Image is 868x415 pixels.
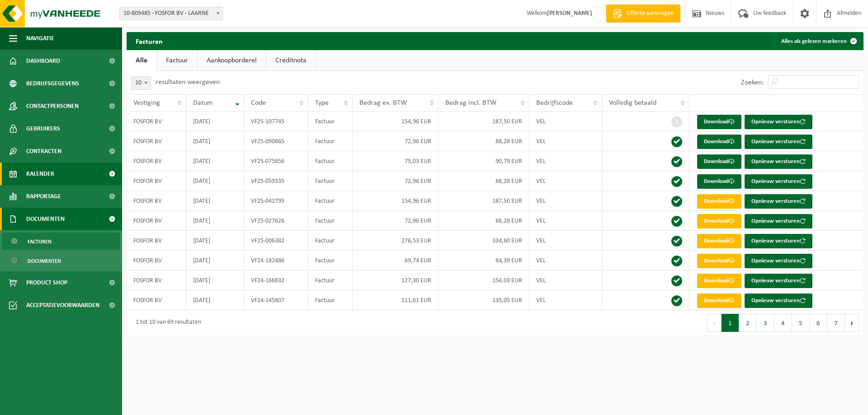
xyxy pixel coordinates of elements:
[810,314,827,332] button: 6
[353,112,439,131] td: 154,96 EUR
[186,211,244,231] td: [DATE]
[745,194,812,209] button: Opnieuw versturen
[308,290,353,310] td: Factuur
[2,252,120,269] a: Documenten
[127,151,186,171] td: FOSFOR BV
[186,251,244,270] td: [DATE]
[127,251,186,270] td: FOSFOR BV
[26,117,60,140] span: Gebruikers
[439,231,529,251] td: 334,60 EUR
[359,99,407,107] span: Bedrag ex. BTW
[244,191,308,211] td: VF25-042795
[529,290,603,310] td: VEL
[745,154,812,169] button: Opnieuw versturen
[439,270,529,290] td: 154,03 EUR
[186,112,244,131] td: [DATE]
[193,99,213,107] span: Datum
[186,270,244,290] td: [DATE]
[308,131,353,151] td: Factuur
[353,211,439,231] td: 72,96 EUR
[353,191,439,211] td: 154,96 EUR
[244,231,308,251] td: VF25-006382
[127,32,172,50] h2: Facturen
[26,27,54,50] span: Navigatie
[127,231,186,251] td: FOSFOR BV
[445,99,496,107] span: Bedrag incl. BTW
[745,214,812,228] button: Opnieuw versturen
[308,270,353,290] td: Factuur
[439,171,529,191] td: 88,28 EUR
[529,191,603,211] td: VEL
[697,234,741,248] a: Download
[127,211,186,231] td: FOSFOR BV
[186,290,244,310] td: [DATE]
[697,254,741,268] a: Download
[244,131,308,151] td: VF25-090665
[774,314,792,332] button: 4
[697,294,741,308] a: Download
[26,95,79,117] span: Contactpersonen
[547,10,592,17] strong: [PERSON_NAME]
[28,252,61,270] span: Documenten
[186,191,244,211] td: [DATE]
[251,99,266,107] span: Code
[707,314,722,332] button: Previous
[606,5,680,23] a: Offerte aanvragen
[308,151,353,171] td: Factuur
[2,233,120,250] a: Facturen
[308,231,353,251] td: Factuur
[745,174,812,189] button: Opnieuw versturen
[529,251,603,270] td: VEL
[745,294,812,308] button: Opnieuw versturen
[697,135,741,149] a: Download
[722,314,739,332] button: 1
[529,171,603,191] td: VEL
[439,131,529,151] td: 88,28 EUR
[353,270,439,290] td: 127,30 EUR
[353,231,439,251] td: 276,53 EUR
[624,9,676,18] span: Offerte aanvragen
[131,76,151,90] span: 10
[266,50,316,71] a: Creditnota
[741,79,764,86] label: Zoeken:
[745,115,812,129] button: Opnieuw versturen
[26,294,99,317] span: Acceptatievoorwaarden
[353,171,439,191] td: 72,96 EUR
[156,79,220,86] label: resultaten weergeven
[745,135,812,149] button: Opnieuw versturen
[186,231,244,251] td: [DATE]
[745,274,812,288] button: Opnieuw versturen
[244,211,308,231] td: VF25-027626
[132,77,151,89] span: 10
[529,151,603,171] td: VEL
[697,274,741,288] a: Download
[244,270,308,290] td: VF24-166832
[439,251,529,270] td: 84,39 EUR
[353,151,439,171] td: 75,03 EUR
[244,151,308,171] td: VF25-075856
[127,191,186,211] td: FOSFOR BV
[186,151,244,171] td: [DATE]
[745,254,812,268] button: Opnieuw versturen
[439,151,529,171] td: 90,79 EUR
[439,191,529,211] td: 187,50 EUR
[186,131,244,151] td: [DATE]
[28,233,52,250] span: Facturen
[127,171,186,191] td: FOSFOR BV
[26,72,79,95] span: Bedrijfsgegevens
[697,194,741,209] a: Download
[308,171,353,191] td: Factuur
[697,154,741,169] a: Download
[439,112,529,131] td: 187,50 EUR
[308,191,353,211] td: Factuur
[353,131,439,151] td: 72,96 EUR
[127,270,186,290] td: FOSFOR BV
[244,112,308,131] td: VF25-107745
[739,314,757,332] button: 2
[244,171,308,191] td: VF25-059335
[308,251,353,270] td: Factuur
[26,140,61,163] span: Contracten
[119,7,223,20] span: 10-809485 - FOSFOR BV - LAARNE
[353,251,439,270] td: 69,74 EUR
[697,214,741,228] a: Download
